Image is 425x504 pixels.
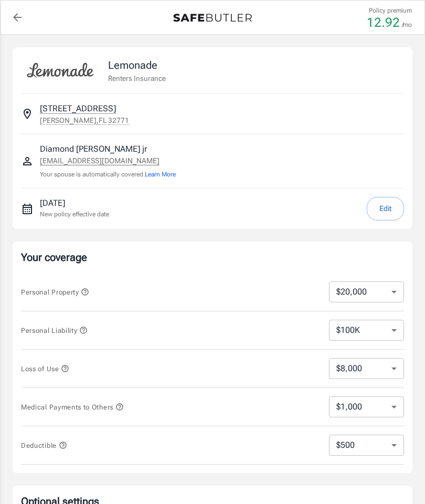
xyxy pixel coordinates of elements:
p: Policy premium [369,6,412,15]
button: Edit [367,197,404,220]
svg: Insured person [21,155,34,167]
button: Medical Payments to Others [21,401,124,413]
span: Personal Property [21,288,89,296]
button: Deductible [21,439,67,451]
button: Learn More [145,170,176,179]
span: Loss of Use [21,365,69,373]
p: Diamond [PERSON_NAME] jr [40,143,176,155]
span: Deductible [21,442,67,449]
button: Personal Liability [21,324,88,337]
p: [DATE] [40,197,109,209]
span: Personal Liability [21,327,88,334]
span: Medical Payments to Others [21,403,124,411]
p: 12.92 [367,16,400,29]
svg: New policy start date [21,203,34,215]
p: Renters Insurance [108,73,166,83]
p: Lemonade [108,57,166,73]
img: Lemonade [21,56,100,85]
p: New policy effective date [40,209,109,219]
button: Loss of Use [21,362,69,375]
p: Your spouse is automatically covered. [40,170,176,180]
img: Back to quotes [173,14,252,22]
p: Your coverage [21,250,404,265]
p: /mo [402,20,412,29]
button: Personal Property [21,286,89,298]
a: back to quotes [7,7,28,28]
svg: Insured address [21,108,34,120]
